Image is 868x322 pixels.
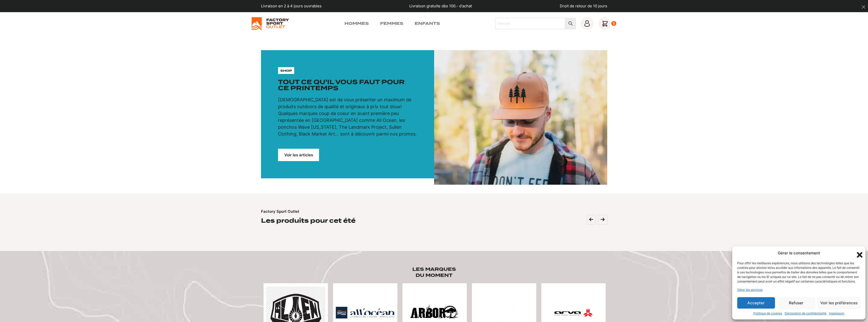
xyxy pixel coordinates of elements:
[778,297,815,309] button: Refuser
[261,209,299,215] p: Factory Sport Outlet
[737,288,763,292] a: Gérer les services
[415,21,440,27] a: Enfants
[785,311,826,316] a: Déclaration de confidentialité
[344,21,369,27] a: Hommes
[278,79,417,91] h1: Tout ce qu'il vous faut pour ce printemps
[818,297,860,309] button: Voir les préférences
[737,261,860,284] div: Pour offrir les meilleures expériences, nous utilisons des technologies telles que les cookies po...
[495,18,565,29] input: Chercher
[261,3,322,9] p: Livraison en 2 à 4 jours ouvrables
[278,96,417,137] p: [DEMOGRAPHIC_DATA] est de vous présenter un maximum de produits outdoors de qualité et originaux ...
[611,21,617,26] div: 0
[778,250,820,256] div: Gérer le consentement
[252,17,289,30] img: Factory Sport Outlet
[280,68,292,73] p: shop
[855,251,860,256] div: Fermer la boîte de dialogue
[859,3,868,11] button: dismiss
[409,3,472,9] p: Livraison gratuite dès 100.- d'achat
[560,3,607,9] p: Droit de retour de 10 jours
[278,149,319,161] a: Voir les articles
[829,311,844,316] a: Impressum
[380,21,403,27] a: Femmes
[753,311,782,316] a: Politique de cookies
[408,266,460,278] h2: Les marques du moment
[261,217,356,224] h2: Les produits pour cet été
[737,297,775,309] button: Accepter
